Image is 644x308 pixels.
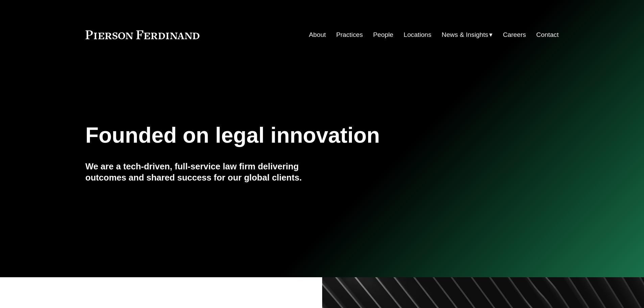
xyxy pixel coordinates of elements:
h1: Founded on legal innovation [86,123,480,148]
a: Contact [536,28,558,41]
a: Careers [503,28,526,41]
span: News & Insights [442,29,488,41]
a: People [373,28,393,41]
a: folder dropdown [442,28,493,41]
h4: We are a tech-driven, full-service law firm delivering outcomes and shared success for our global... [86,161,322,183]
a: Locations [404,28,431,41]
a: About [309,28,326,41]
a: Practices [336,28,363,41]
